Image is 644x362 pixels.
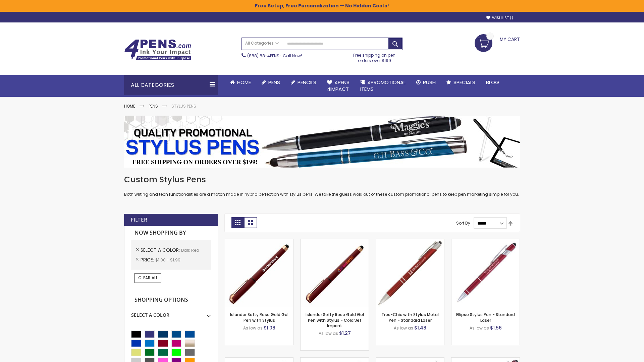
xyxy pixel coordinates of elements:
[301,239,369,244] a: Islander Softy Rose Gold Gel Pen with Stylus - ColorJet Imprint-Dark Red
[181,247,199,253] span: Dark Red
[285,75,322,90] a: Pencils
[141,256,155,263] span: Price
[225,75,256,90] a: Home
[131,307,211,318] div: Select A Color
[376,239,444,244] a: Tres-Chic with Stylus Metal Pen - Standard Laser-Dark Red
[490,324,502,331] span: $1.56
[131,293,211,307] strong: Shopping Options
[376,239,444,307] img: Tres-Chic with Stylus Metal Pen - Standard Laser-Dark Red
[301,239,369,307] img: Islander Softy Rose Gold Gel Pen with Stylus - ColorJet Imprint-Dark Red
[124,39,191,61] img: 4Pens Custom Pens and Promotional Products
[124,103,135,109] a: Home
[441,75,481,90] a: Specials
[486,79,499,86] span: Blog
[268,79,280,86] span: Pens
[247,53,302,59] span: - Call Now!
[411,75,441,90] a: Rush
[453,79,475,86] span: Specials
[141,247,181,253] span: Select A Color
[225,239,293,244] a: Islander Softy Rose Gold Gel Pen with Stylus-Dark Red
[451,239,520,244] a: Ellipse Stylus Pen - Standard Laser-Dark Red
[456,220,470,226] label: Sort By
[423,79,436,86] span: Rush
[306,312,364,328] a: Islander Softy Rose Gold Gel Pen with Stylus - ColorJet Imprint
[155,257,180,263] span: $1.00 - $1.99
[394,325,413,331] span: As low as
[231,217,244,228] strong: Grid
[237,79,251,86] span: Home
[124,116,520,168] img: Stylus Pens
[149,103,158,109] a: Pens
[242,38,282,49] a: All Categories
[346,50,403,63] div: Free shipping on pen orders over $199
[481,75,504,90] a: Blog
[131,226,211,240] strong: Now Shopping by
[135,273,161,283] a: Clear All
[322,75,355,97] a: 4Pens4impact
[319,330,338,336] span: As low as
[256,75,285,90] a: Pens
[339,330,351,337] span: $1.27
[360,79,406,93] span: 4PROMOTIONAL ITEMS
[225,239,293,307] img: Islander Softy Rose Gold Gel Pen with Stylus-Dark Red
[414,324,426,331] span: $1.48
[470,325,489,331] span: As low as
[264,324,275,331] span: $1.08
[124,174,520,197] div: Both writing and tech functionalities are a match made in hybrid perfection with stylus pens. We ...
[327,79,350,93] span: 4Pens 4impact
[243,325,263,331] span: As low as
[355,75,411,97] a: 4PROMOTIONALITEMS
[124,174,520,185] h1: Custom Stylus Pens
[230,312,288,323] a: Islander Softy Rose Gold Gel Pen with Stylus
[245,41,279,46] span: All Categories
[138,275,158,281] span: Clear All
[381,312,439,323] a: Tres-Chic with Stylus Metal Pen - Standard Laser
[124,75,218,95] div: All Categories
[298,79,316,86] span: Pencils
[451,239,520,307] img: Ellipse Stylus Pen - Standard Laser-Dark Red
[247,53,279,59] a: (888) 88-4PENS
[486,15,513,20] a: Wishlist
[456,312,515,323] a: Ellipse Stylus Pen - Standard Laser
[171,103,196,109] strong: Stylus Pens
[131,216,147,224] strong: Filter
